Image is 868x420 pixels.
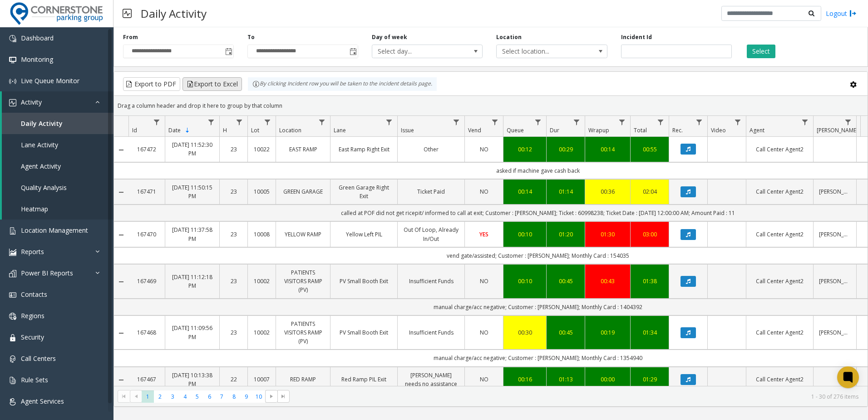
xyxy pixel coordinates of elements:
[9,334,16,341] img: 'icon'
[123,2,132,25] img: pageIcon
[191,390,203,403] span: Page 5
[281,375,325,384] a: RED RAMP
[480,375,488,383] span: NO
[9,56,16,64] img: 'icon'
[295,393,858,400] kendo-pager-info: 1 - 30 of 276 items
[509,328,541,337] a: 00:30
[9,313,16,320] img: 'icon'
[9,227,16,235] img: 'icon'
[134,328,159,337] a: 167468
[114,189,128,196] a: Collapse Details
[849,9,857,18] img: logout
[752,277,808,285] a: Call Center Agent2
[171,140,214,158] a: [DATE] 11:52:30 PM
[403,225,459,243] a: Out Of Loop, Already In/Out
[21,183,67,192] span: Quality Analysis
[591,277,625,285] a: 00:43
[509,230,541,239] div: 00:10
[470,277,498,285] a: NO
[591,145,625,154] a: 00:14
[21,119,63,128] span: Daily Activity
[403,328,459,337] a: Insufficient Funds
[9,249,16,256] img: 'icon'
[228,390,240,403] span: Page 8
[591,328,625,337] div: 00:19
[247,33,255,41] label: To
[225,277,242,285] a: 23
[233,116,246,128] a: H Filter Menu
[225,187,242,196] a: 23
[2,177,113,198] a: Quality Analysis
[171,225,214,243] a: [DATE] 11:37:58 PM
[9,398,16,405] img: 'icon'
[507,126,524,134] span: Queue
[114,231,128,239] a: Collapse Details
[752,375,808,384] a: Call Center Agent2
[261,116,274,128] a: Lot Filter Menu
[336,375,392,384] a: Red Ramp PIL Exit
[552,328,579,337] a: 00:45
[552,187,579,196] div: 01:14
[205,116,217,128] a: Date Filter Menu
[509,145,541,154] a: 00:12
[672,126,683,134] span: Rec.
[552,375,579,384] a: 01:13
[134,230,159,239] a: 167470
[9,355,16,363] img: 'icon'
[123,33,138,41] label: From
[251,126,259,134] span: Lot
[489,116,501,128] a: Vend Filter Menu
[552,230,579,239] div: 01:20
[225,230,242,239] a: 23
[134,375,159,384] a: 167467
[496,33,522,41] label: Location
[253,145,270,154] a: 10022
[114,116,868,386] div: Data table
[591,375,625,384] a: 00:00
[281,320,325,346] a: PATIENTS VISITORS RAMP (PV)
[9,270,16,277] img: 'icon'
[336,183,392,200] a: Green Garage Right Exit
[552,277,579,285] a: 00:45
[225,375,242,384] a: 22
[203,390,216,403] span: Page 6
[223,45,233,58] span: Toggle popup
[819,230,851,239] a: [PERSON_NAME]
[184,127,191,134] span: Sortable
[281,230,325,239] a: YELLOW RAMP
[819,187,851,196] a: [PERSON_NAME]
[636,230,663,239] a: 03:00
[9,99,16,106] img: 'icon'
[248,77,437,91] div: By clicking Incident row you will be taken to the incident details page.
[114,98,868,114] div: Drag a column header and drop it here to group by that column
[225,145,242,154] a: 23
[711,126,726,134] span: Video
[403,277,459,285] a: Insufficient Funds
[732,116,744,128] a: Video Filter Menu
[636,145,663,154] div: 00:55
[336,277,392,285] a: PV Small Booth Exit
[636,187,663,196] a: 02:04
[240,390,252,403] span: Page 9
[182,77,242,91] button: Export to Excel
[9,78,16,85] img: 'icon'
[253,390,265,403] span: Page 10
[497,45,585,58] span: Select location...
[750,126,764,134] span: Agent
[9,377,16,384] img: 'icon'
[21,98,42,106] span: Activity
[114,278,128,285] a: Collapse Details
[21,311,44,320] span: Regions
[509,277,541,285] a: 00:10
[154,390,166,403] span: Page 2
[401,126,414,134] span: Issue
[21,397,64,405] span: Agent Services
[479,230,488,238] span: YES
[334,126,346,134] span: Lane
[21,205,48,213] span: Heatmap
[2,134,113,155] a: Lane Activity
